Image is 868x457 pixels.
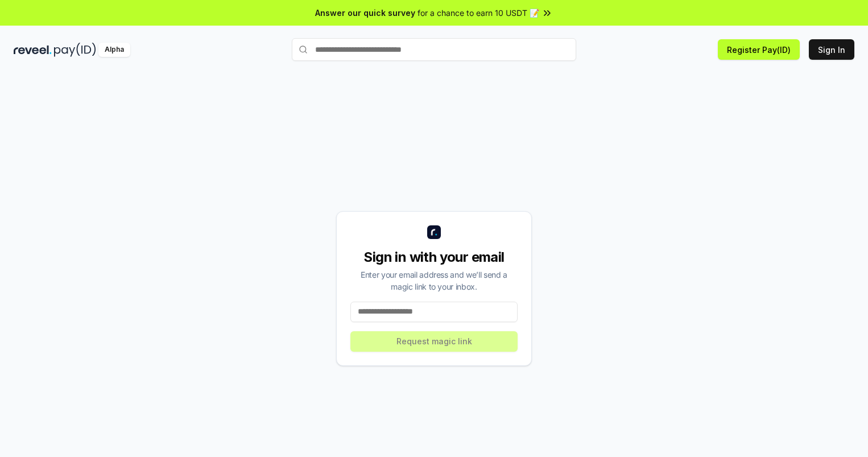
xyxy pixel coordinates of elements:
div: Enter your email address and we’ll send a magic link to your inbox. [350,269,518,293]
img: reveel_dark [14,43,52,57]
div: Sign in with your email [350,248,518,266]
button: Register Pay(ID) [718,39,800,60]
span: Answer our quick survey [315,7,415,19]
img: pay_id [54,43,96,57]
button: Sign In [809,39,854,60]
span: for a chance to earn 10 USDT 📝 [418,7,539,19]
div: Alpha [98,43,130,57]
img: logo_small [427,225,441,239]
